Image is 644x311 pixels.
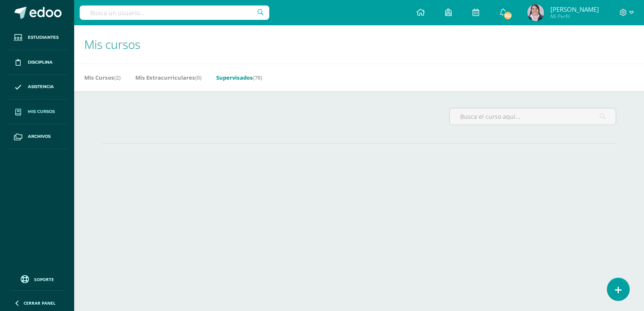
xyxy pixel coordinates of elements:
[80,5,269,20] input: Busca un usuario...
[84,36,140,52] span: Mis cursos
[7,124,67,149] a: Archivos
[550,5,599,13] span: [PERSON_NAME]
[7,99,67,124] a: Mis cursos
[34,276,54,282] span: Soporte
[24,300,56,306] span: Cerrar panel
[253,74,262,81] span: (78)
[114,74,121,81] span: (2)
[7,75,67,100] a: Asistencia
[7,50,67,75] a: Disciplina
[28,34,59,41] span: Estudiantes
[28,59,53,66] span: Disciplina
[503,11,513,20] span: 741
[28,108,55,115] span: Mis cursos
[7,25,67,50] a: Estudiantes
[10,273,64,284] a: Soporte
[216,71,262,84] a: Supervisados(78)
[195,74,201,81] span: (0)
[28,133,51,140] span: Archivos
[550,13,599,20] span: Mi Perfil
[527,4,544,21] img: fcdda600d1f9d86fa9476b2715ffd3dc.png
[135,71,201,84] a: Mis Extracurriculares(0)
[28,83,54,90] span: Asistencia
[84,71,121,84] a: Mis Cursos(2)
[450,108,616,125] input: Busca el curso aquí...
